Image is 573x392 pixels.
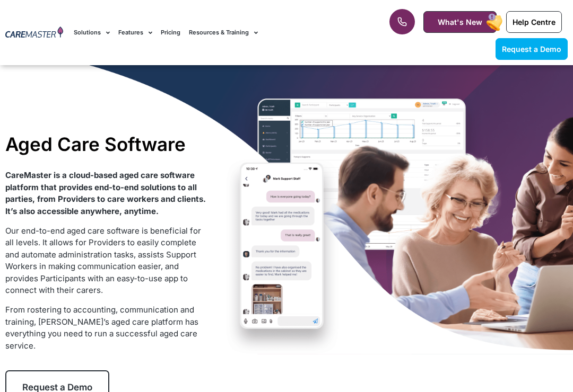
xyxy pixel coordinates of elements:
[5,170,206,216] strong: CareMaster is a cloud-based aged care software platform that provides end-to-end solutions to all...
[5,133,207,155] h1: Aged Care Software
[506,11,562,33] a: Help Centre
[5,26,63,39] img: CareMaster Logo
[5,226,201,296] span: Our end-to-end aged care software is beneficial for all levels. It allows for Providers to easily...
[496,38,568,60] a: Request a Demo
[161,15,180,50] a: Pricing
[513,17,555,26] span: Help Centre
[74,15,365,50] nav: Menu
[189,15,258,50] a: Resources & Training
[438,17,482,26] span: What's New
[74,15,110,50] a: Solutions
[423,11,497,33] a: What's New
[502,44,561,54] span: Request a Demo
[118,15,152,50] a: Features
[5,305,198,351] span: From rostering to accounting, communication and training, [PERSON_NAME]’s aged care platform has ...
